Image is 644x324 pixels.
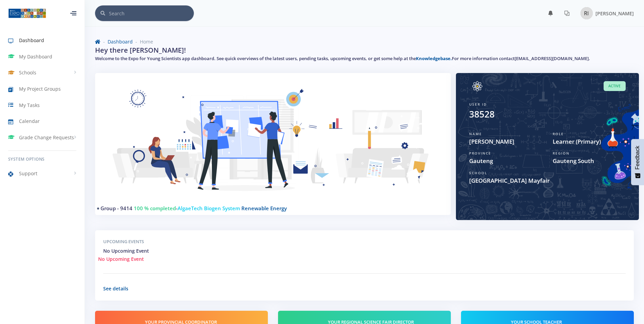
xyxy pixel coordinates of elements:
[469,102,487,107] span: User ID
[19,102,40,109] span: My Tasks
[416,55,452,61] a: Knowledgebase.
[469,170,487,175] span: School
[631,139,644,185] button: Feedback - Show survey
[469,176,626,185] span: [GEOGRAPHIC_DATA] Mayfair
[19,134,74,141] span: Grade Change Requests
[19,69,36,76] span: Schools
[8,8,46,19] img: ...
[553,137,626,146] span: Learner (Primary)
[581,7,593,19] img: Image placeholder
[553,131,564,136] span: Role
[575,6,634,21] a: Image placeholder [PERSON_NAME]
[469,81,485,91] img: Image placeholder
[19,118,40,125] span: Calendar
[604,81,626,91] span: Active
[95,38,634,45] nav: breadcrumb
[469,137,542,146] span: [PERSON_NAME]
[134,205,176,212] span: 100 % completed
[19,85,61,92] span: My Project Groups
[178,205,240,212] span: AlgaeTech Biogen System
[469,157,542,165] span: Gauteng
[109,5,194,21] input: Search
[469,108,495,121] div: 38528
[103,285,128,292] a: See details
[100,204,440,212] h4: -
[100,205,132,212] a: Group - 9414
[469,151,491,156] span: Province
[133,38,153,45] li: Home
[553,151,570,156] span: Region
[95,55,634,62] h5: Welcome to the Expo for Young Scientists app dashboard. See quick overviews of the latest users, ...
[19,170,37,177] span: Support
[19,53,52,60] span: My Dashboard
[108,38,133,45] a: Dashboard
[103,248,149,254] span: No Upcoming Event
[595,10,634,17] span: [PERSON_NAME]
[95,45,186,55] h2: Hey there [PERSON_NAME]!
[8,156,76,162] h6: System Options
[469,131,482,136] span: Name
[634,146,641,169] span: Feedback
[19,37,44,44] span: Dashboard
[98,255,144,263] span: No Upcoming Event
[241,205,287,212] span: Renewable Energy
[103,81,443,210] img: Learner
[103,238,626,245] h5: Upcoming Events
[553,157,626,165] span: Gauteng South
[515,55,589,61] a: [EMAIL_ADDRESS][DOMAIN_NAME]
